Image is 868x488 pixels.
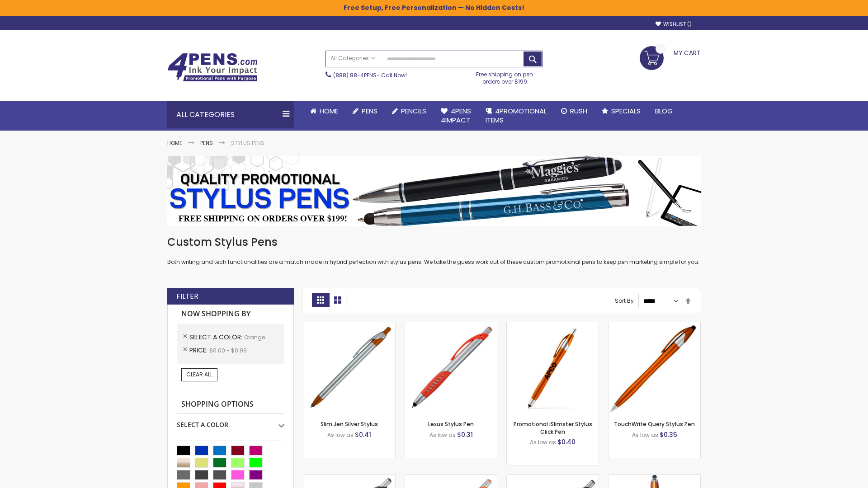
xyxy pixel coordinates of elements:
[514,420,592,435] a: Promotional iSlimster Stylus Click Pen
[507,474,599,482] a: Lexus Metallic Stylus Pen-Orange
[181,368,217,381] a: Clear All
[209,347,247,354] span: $0.00 - $0.99
[656,21,692,28] a: Wishlist
[200,139,213,147] a: Pens
[333,71,377,79] a: (888) 88-4PENS
[554,101,594,121] a: Rush
[303,322,395,329] a: Slim Jen Silver Stylus-Orange
[186,371,212,378] span: Clear All
[385,101,434,121] a: Pencils
[609,474,700,482] a: TouchWrite Command Stylus Pen-Orange
[428,420,474,428] a: Lexus Stylus Pen
[167,101,294,128] div: All Categories
[303,474,395,482] a: Boston Stylus Pen-Orange
[177,395,284,414] strong: Shopping Options
[177,414,284,429] div: Select A Color
[326,51,380,66] a: All Categories
[660,430,677,439] span: $0.35
[321,420,378,428] a: Slim Jen Silver Stylus
[327,431,354,439] span: As low as
[611,106,641,116] span: Specials
[507,322,599,329] a: Promotional iSlimster Stylus Click Pen-Orange
[189,333,244,342] span: Select A Color
[345,101,385,121] a: Pens
[303,322,395,414] img: Slim Jen Silver Stylus-Orange
[405,322,497,414] img: Lexus Stylus Pen-Orange
[405,474,497,482] a: Boston Silver Stylus Pen-Orange
[615,297,634,305] label: Sort By
[441,106,471,125] span: 4Pens 4impact
[401,106,426,116] span: Pencils
[594,101,648,121] a: Specials
[507,322,599,414] img: Promotional iSlimster Stylus Click Pen-Orange
[167,235,701,249] h1: Custom Stylus Pens
[457,430,473,439] span: $0.31
[429,431,456,439] span: As low as
[614,420,695,428] a: TouchWrite Query Stylus Pen
[330,55,376,62] span: All Categories
[312,293,329,307] strong: Grid
[167,235,701,266] div: Both writing and tech functionalities are a match made in hybrid perfection with stylus pens. We ...
[609,322,700,414] img: TouchWrite Query Stylus Pen-Orange
[632,431,658,439] span: As low as
[355,430,371,439] span: $0.41
[570,106,587,116] span: Rush
[434,101,478,131] a: 4Pens4impact
[167,139,182,147] a: Home
[530,438,556,446] span: As low as
[467,67,543,85] div: Free shipping on pen orders over $199
[405,322,497,329] a: Lexus Stylus Pen-Orange
[609,322,700,329] a: TouchWrite Query Stylus Pen-Orange
[362,106,377,116] span: Pens
[486,106,547,125] span: 4PROMOTIONAL ITEMS
[177,305,284,324] strong: Now Shopping by
[167,53,258,82] img: 4Pens Custom Pens and Promotional Products
[189,346,209,355] span: Price
[167,156,701,226] img: Stylus Pens
[320,106,338,116] span: Home
[333,71,407,79] span: - Call Now!
[655,106,673,116] span: Blog
[648,101,680,121] a: Blog
[231,139,264,147] strong: Stylus Pens
[478,101,554,131] a: 4PROMOTIONALITEMS
[244,333,265,341] span: Orange
[176,291,198,301] strong: Filter
[303,101,345,121] a: Home
[557,437,576,446] span: $0.40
